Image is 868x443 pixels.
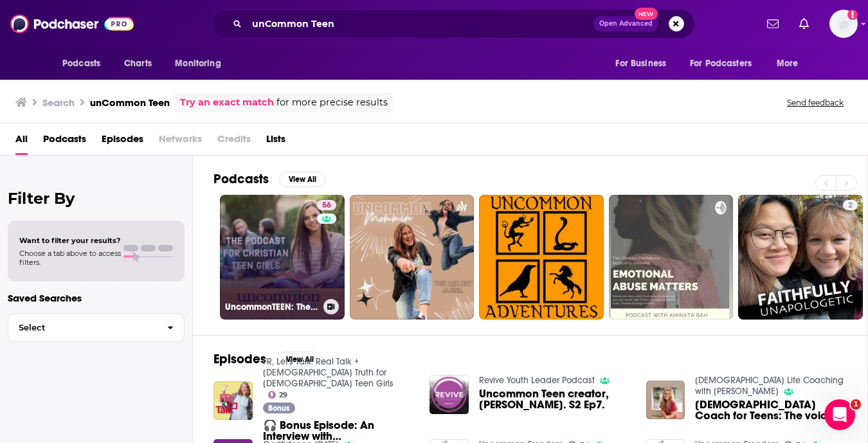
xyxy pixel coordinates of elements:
[116,51,159,76] a: Charts
[102,129,143,155] a: Episodes
[276,352,323,367] button: View All
[847,10,858,20] svg: Add a profile image
[279,392,287,398] span: 29
[213,381,253,420] img: 🎧 Bonus Episode: An Interview with Jamie Kirschner of Uncommon Teen🎙
[843,200,858,210] a: 2
[695,399,847,421] a: Christian Coach for Teens: The voice behind THE UNCOMMON TEEN PODCAST! An interview with Jamie Ki...
[180,95,274,110] a: Try an exact match
[317,200,336,210] a: 56
[690,55,752,73] span: For Podcasters
[263,420,415,442] span: 🎧 Bonus Episode: An Interview with [PERSON_NAME] of Uncommon Teen🎙
[8,292,185,304] p: Saved Searches
[8,313,185,342] button: Select
[263,356,393,389] a: FR, Letʼs Talk: Real Talk + Biblical Truth for Christian Teen Girls
[19,249,121,267] span: Choose a tab above to access filters.
[429,375,469,414] img: Uncommon Teen creator, Jamie Kirschner. S2 Ep7.
[213,171,325,187] a: PodcastsView All
[175,55,221,73] span: Monitoring
[43,129,86,155] a: Podcasts
[279,172,325,187] button: View All
[10,12,134,36] img: Podchaser - Follow, Share and Rate Podcasts
[268,404,289,412] span: Bonus
[90,96,170,109] h3: unCommon Teen
[824,399,855,430] iframe: Intercom live chat
[682,51,770,76] button: open menu
[213,351,266,367] h2: Episodes
[479,388,631,410] a: Uncommon Teen creator, Jamie Kirschner. S2 Ep7.
[768,51,815,76] button: open menu
[19,236,121,245] span: Want to filter your results?
[217,129,251,155] span: Credits
[62,55,100,73] span: Podcasts
[220,195,345,320] a: 56UncommonTEEN: The Podcast for [DEMOGRAPHIC_DATA] Teen Girls
[738,195,863,320] a: 2
[8,323,157,332] span: Select
[829,10,858,38] button: Show profile menu
[851,399,861,410] span: 1
[695,399,847,421] span: [DEMOGRAPHIC_DATA] Coach for Teens: The voice behind THE UNCOMMON TEEN PODCAST! An interview with...
[213,171,269,187] h2: Podcasts
[266,129,285,155] a: Lists
[606,51,682,76] button: open menu
[829,10,858,38] span: Logged in as anaresonate
[268,391,288,399] a: 29
[247,14,593,34] input: Search podcasts, credits, & more...
[159,129,202,155] span: Networks
[212,9,695,39] div: Search podcasts, credits, & more...
[479,375,595,386] a: Revive Youth Leader Podcast
[479,388,631,410] span: Uncommon Teen creator, [PERSON_NAME]. S2 Ep7.
[53,51,117,76] button: open menu
[783,97,847,108] button: Send feedback
[615,55,666,73] span: For Business
[276,95,388,110] span: for more precise results
[794,13,814,35] a: Show notifications dropdown
[762,13,784,35] a: Show notifications dropdown
[646,381,685,420] img: Christian Coach for Teens: The voice behind THE UNCOMMON TEEN PODCAST! An interview with Jamie Ki...
[695,375,844,397] a: Christian Life Coaching with Sherrie Kapala
[166,51,237,76] button: open menu
[777,55,799,73] span: More
[829,10,858,38] img: User Profile
[635,8,658,20] span: New
[213,351,323,367] a: EpisodesView All
[593,16,658,32] button: Open AdvancedNew
[225,302,318,312] h3: UncommonTEEN: The Podcast for [DEMOGRAPHIC_DATA] Teen Girls
[599,21,653,27] span: Open Advanced
[8,189,185,208] h2: Filter By
[263,420,415,442] a: 🎧 Bonus Episode: An Interview with Jamie Kirschner of Uncommon Teen🎙
[322,199,331,212] span: 56
[42,96,75,109] h3: Search
[15,129,28,155] a: All
[124,55,152,73] span: Charts
[848,199,853,212] span: 2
